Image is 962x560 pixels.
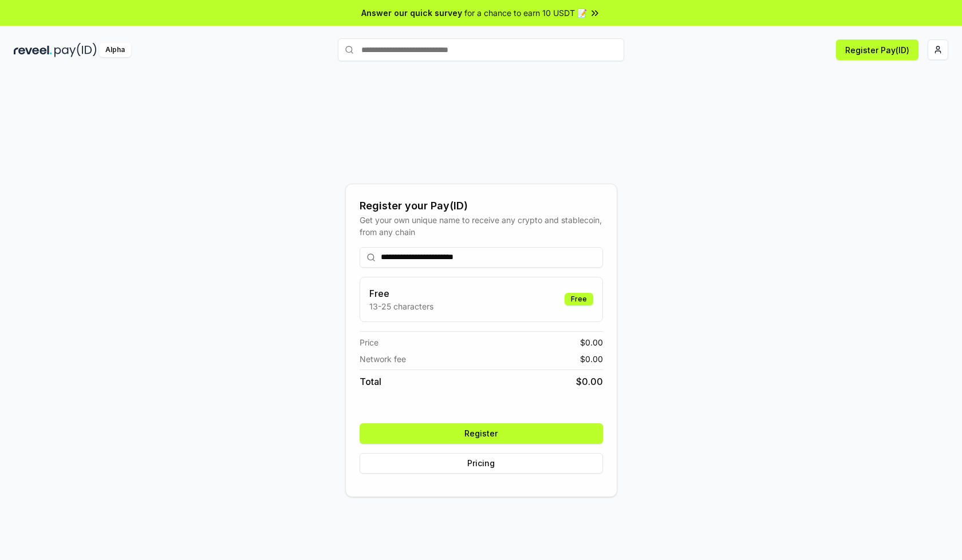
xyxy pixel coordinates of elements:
img: pay_id [54,43,97,57]
button: Register [360,423,603,444]
span: for a chance to earn 10 USDT 📝 [464,7,587,19]
div: Get your own unique name to receive any crypto and stablecoin, from any chain [360,214,603,238]
div: Register your Pay(ID) [360,198,603,214]
h3: Free [369,287,433,300]
span: $ 0.00 [580,353,603,365]
span: Answer our quick survey [361,7,462,19]
span: Network fee [360,353,406,365]
button: Register Pay(ID) [836,39,918,60]
img: reveel_dark [14,43,52,57]
span: $ 0.00 [576,375,603,388]
p: 13-25 characters [369,300,433,312]
div: Free [565,293,593,305]
div: Alpha [99,43,131,57]
span: Total [360,375,381,388]
span: Price [360,336,379,348]
span: $ 0.00 [580,336,603,348]
button: Pricing [360,453,603,474]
